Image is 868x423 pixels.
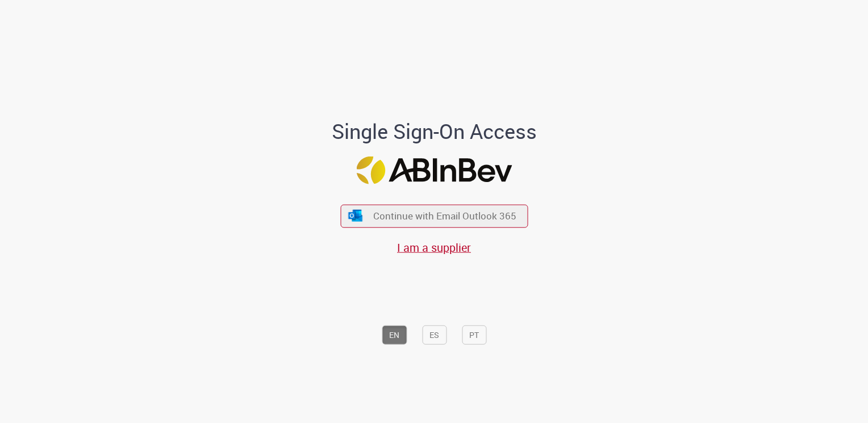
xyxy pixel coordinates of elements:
button: ES [422,325,446,344]
button: ícone Azure/Microsoft 360 Continue with Email Outlook 365 [340,204,528,227]
h1: Single Sign-On Access [277,120,592,143]
button: PT [462,325,486,344]
a: I am a supplier [397,239,471,255]
img: ícone Azure/Microsoft 360 [348,210,364,222]
button: EN [382,325,407,344]
img: Logo ABInBev [356,156,512,184]
span: Continue with Email Outlook 365 [373,209,516,222]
